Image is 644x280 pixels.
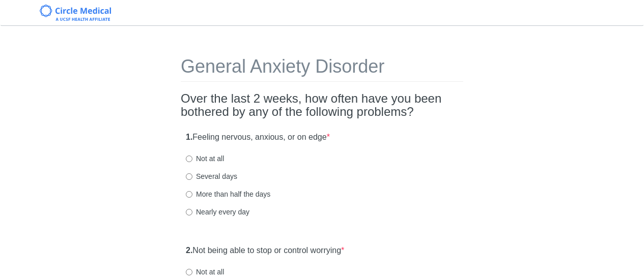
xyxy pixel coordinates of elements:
label: Not at all [186,153,224,164]
label: Not at all [186,267,224,277]
label: More than half the days [186,189,270,199]
strong: 1. [186,133,192,141]
h1: General Anxiety Disorder [181,56,463,82]
input: Several days [186,173,192,180]
input: More than half the days [186,191,192,198]
label: Not being able to stop or control worrying [186,245,344,257]
input: Not at all [186,269,192,275]
img: Circle Medical Logo [40,5,111,21]
input: Nearly every day [186,209,192,215]
input: Not at all [186,155,192,162]
h2: Over the last 2 weeks, how often have you been bothered by any of the following problems? [181,92,463,119]
label: Feeling nervous, anxious, or on edge [186,132,330,143]
strong: 2. [186,246,192,255]
label: Nearly every day [186,207,249,217]
label: Several days [186,171,237,181]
